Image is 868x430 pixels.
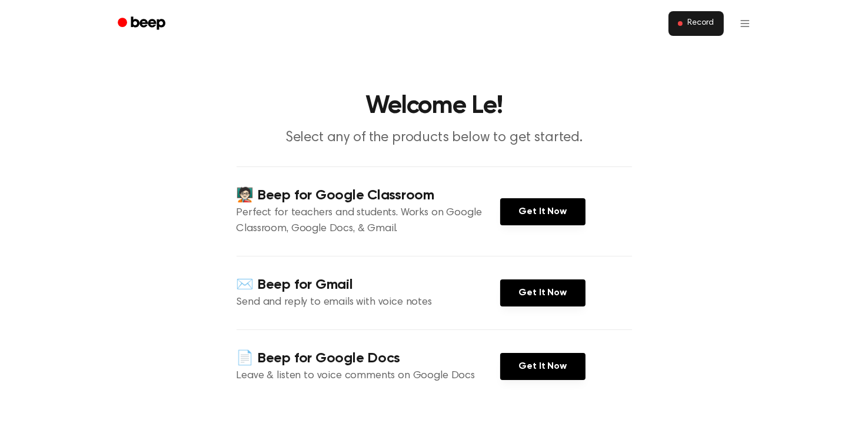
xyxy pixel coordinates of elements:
[208,128,660,148] p: Select any of the products below to get started.
[500,198,586,225] a: Get It Now
[237,295,500,311] p: Send and reply to emails with voice notes
[237,349,500,368] h4: 📄 Beep for Google Docs
[237,368,500,384] p: Leave & listen to voice comments on Google Docs
[687,18,714,29] span: Record
[669,11,723,36] button: Record
[109,12,176,35] a: Beep
[237,205,500,237] p: Perfect for teachers and students. Works on Google Classroom, Google Docs, & Gmail.
[500,353,586,380] a: Get It Now
[237,275,500,295] h4: ✉️ Beep for Gmail
[731,9,759,38] button: Open menu
[237,186,500,205] h4: 🧑🏻‍🏫 Beep for Google Classroom
[500,279,586,306] a: Get It Now
[133,94,736,119] h1: Welcome Le!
